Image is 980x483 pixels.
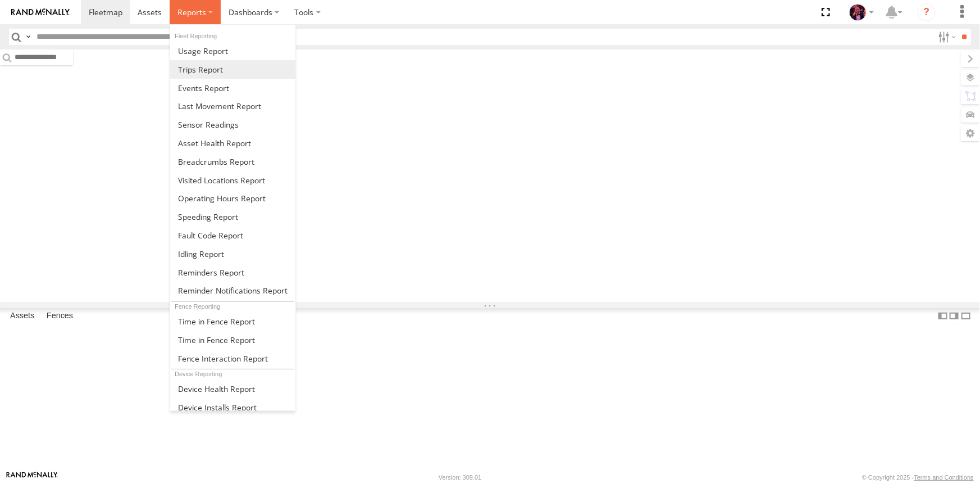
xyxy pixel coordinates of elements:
[170,97,295,115] a: Last Movement Report
[170,398,295,417] a: Device Installs Report
[170,171,295,189] a: Visited Locations Report
[6,472,58,483] a: Visit our Website
[11,8,70,16] img: rand-logo.svg
[937,308,949,324] label: Dock Summary Table to the Left
[170,331,295,349] a: Time in Fences Report
[170,189,295,207] a: Asset Operating Hours Report
[170,282,295,300] a: Service Reminder Notifications Report
[170,349,295,368] a: Fence Interaction Report
[934,29,958,45] label: Search Filter Options
[170,263,295,282] a: Reminders Report
[4,308,40,324] label: Assets
[918,3,936,21] i: ?
[170,245,295,263] a: Idling Report
[914,474,974,481] a: Terms and Conditions
[170,60,295,79] a: Trips Report
[845,4,878,21] div: Jordan Commisso
[170,207,295,226] a: Fleet Speed Report
[170,226,295,245] a: Fault Code Report
[862,474,974,481] div: © Copyright 2025 -
[170,152,295,171] a: Breadcrumbs Report
[170,380,295,398] a: Device Health Report
[170,42,295,60] a: Usage Report
[170,312,295,331] a: Time in Fences Report
[24,29,33,45] label: Search Query
[170,134,295,152] a: Asset Health Report
[41,308,79,324] label: Fences
[949,308,960,324] label: Dock Summary Table to the Right
[170,115,295,134] a: Sensor Readings
[961,125,980,141] label: Map Settings
[439,474,481,481] div: Version: 309.01
[960,308,972,324] label: Hide Summary Table
[170,79,295,97] a: Full Events Report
